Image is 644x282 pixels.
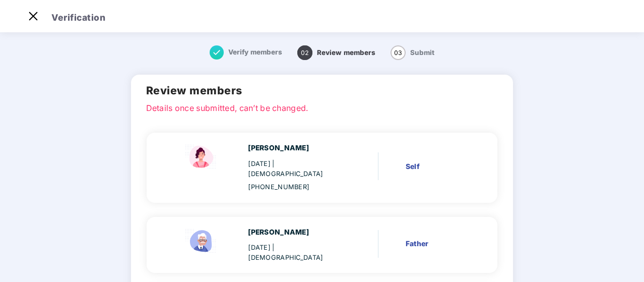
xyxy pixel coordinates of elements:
div: Self [406,161,468,172]
img: svg+xml;base64,PHN2ZyB4bWxucz0iaHR0cDovL3d3dy53My5vcmcvMjAwMC9zdmciIHdpZHRoPSIxNiIgaGVpZ2h0PSIxNi... [210,45,224,60]
div: [PERSON_NAME] [248,227,342,238]
div: [DATE] [248,159,342,179]
div: [DATE] [248,243,342,263]
span: 02 [297,45,312,60]
span: Submit [410,48,434,57]
p: Details once submitted, can’t be changed. [146,102,498,111]
div: Father [406,238,468,249]
div: [PERSON_NAME] [248,143,342,154]
span: 03 [391,45,406,60]
div: [PHONE_NUMBER] [248,182,342,192]
span: Review members [317,48,375,57]
h2: Review members [146,82,498,99]
img: svg+xml;base64,PHN2ZyBpZD0iU3BvdXNlX2ljb24iIHhtbG5zPSJodHRwOi8vd3d3LnczLm9yZy8yMDAwL3N2ZyIgd2lkdG... [181,143,222,171]
span: Verify members [228,48,282,56]
img: svg+xml;base64,PHN2ZyBpZD0iRmF0aGVyX2ljb24iIHhtbG5zPSJodHRwOi8vd3d3LnczLm9yZy8yMDAwL3N2ZyIgeG1sbn... [181,227,222,255]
